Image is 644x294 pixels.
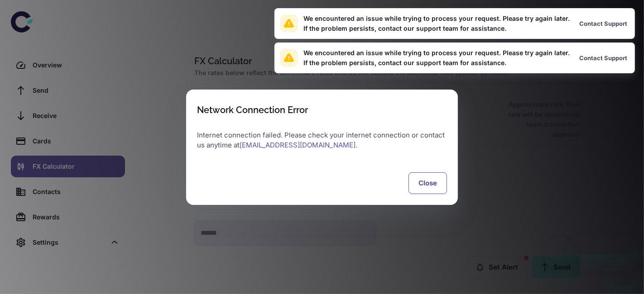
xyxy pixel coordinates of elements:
[608,258,637,287] iframe: Button to launch messaging window
[303,48,570,68] div: We encountered an issue while trying to process your request. Please try again later. If the prob...
[577,51,630,65] button: Contact Support
[552,236,570,254] iframe: Close message
[577,17,630,30] button: Contact Support
[409,172,447,194] button: Close
[303,14,570,33] div: We encountered an issue while trying to process your request. Please try again later. If the prob...
[197,130,447,151] p: Internet connection failed. Please check your internet connection or contact us anytime at .
[573,234,637,254] iframe: Message from company
[240,141,356,149] a: [EMAIL_ADDRESS][DOMAIN_NAME]
[197,104,308,115] div: Network Connection Error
